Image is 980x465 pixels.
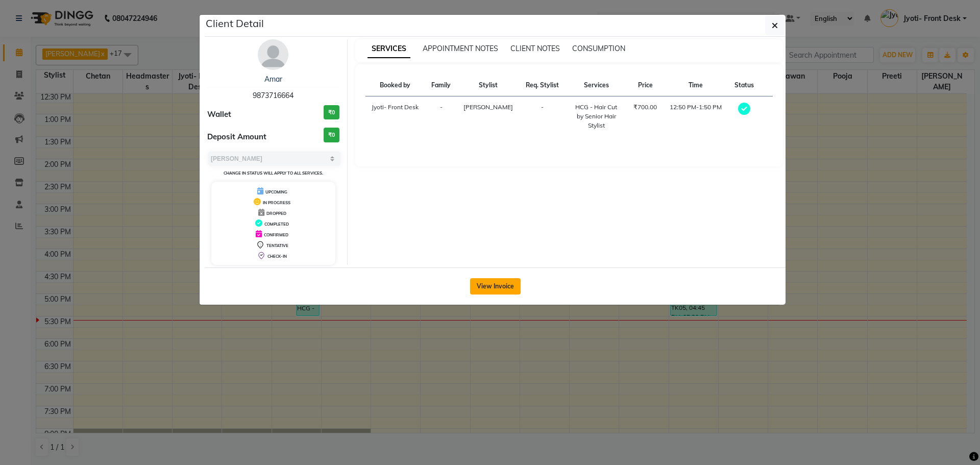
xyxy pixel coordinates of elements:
div: ₹700.00 [633,103,657,112]
img: avatar [258,39,288,70]
th: Booked by [365,75,425,96]
div: HCG - Hair Cut by Senior Hair Stylist [572,103,621,130]
th: Services [566,75,627,96]
span: COMPLETED [264,222,289,227]
small: Change in status will apply to all services. [224,170,323,176]
span: IN PROGRESS [263,200,290,205]
span: Deposit Amount [207,131,266,143]
td: 12:50 PM-1:50 PM [664,96,728,137]
td: - [520,96,566,137]
h3: ₹0 [324,105,339,120]
h5: Client Detail [206,16,264,31]
td: - [425,96,457,137]
span: DROPPED [266,211,286,216]
span: CLIENT NOTES [510,44,560,53]
span: [PERSON_NAME] [463,103,513,111]
th: Stylist [457,75,519,96]
span: UPCOMING [265,189,287,194]
span: 9873716664 [253,91,293,100]
th: Status [728,75,761,96]
th: Time [664,75,728,96]
th: Family [425,75,457,96]
th: Req. Stylist [520,75,566,96]
h3: ₹0 [324,128,339,142]
span: SERVICES [367,40,410,58]
a: Amar [264,75,282,84]
button: View Invoice [470,278,521,295]
span: TENTATIVE [266,243,288,248]
span: CONFIRMED [264,232,288,237]
span: CHECK-IN [267,254,287,259]
span: CONSUMPTION [572,44,625,53]
td: Jyoti- Front Desk [365,96,425,137]
span: Wallet [207,109,231,120]
span: APPOINTMENT NOTES [423,44,498,53]
th: Price [627,75,664,96]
